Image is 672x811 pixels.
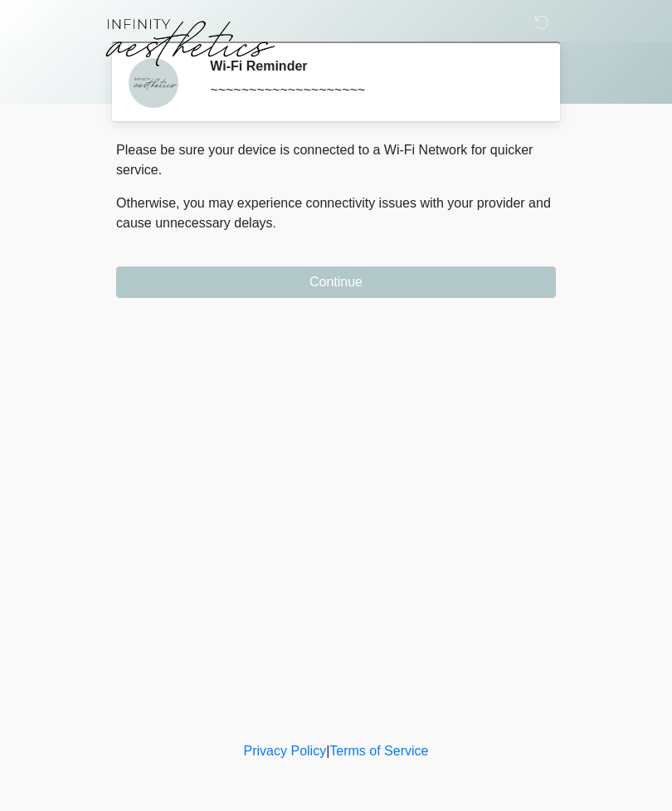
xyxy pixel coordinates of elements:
[116,266,556,298] button: Continue
[326,744,329,758] a: |
[129,58,178,108] img: Agent Avatar
[100,12,279,71] img: Infinity Aesthetics Logo
[244,744,327,758] a: Privacy Policy
[116,140,556,180] p: Please be sure your device is connected to a Wi-Fi Network for quicker service.
[273,216,276,230] span: .
[210,81,531,100] div: ~~~~~~~~~~~~~~~~~~~~
[329,744,428,758] a: Terms of Service
[116,193,556,233] p: Otherwise, you may experience connectivity issues with your provider and cause unnecessary delays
